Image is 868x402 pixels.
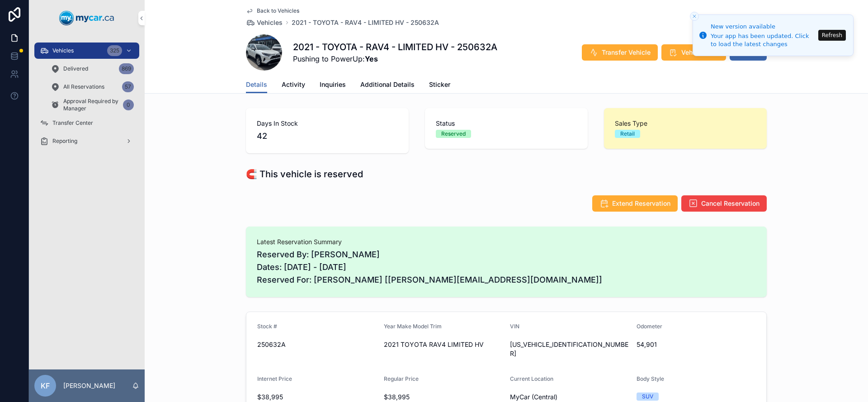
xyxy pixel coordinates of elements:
span: Vehicle Sold [681,48,719,57]
span: KF [41,380,50,391]
span: Activity [282,80,305,89]
span: Approval Required by Manager [63,98,119,112]
a: All Reservations57 [45,79,139,95]
span: Status [436,119,577,128]
button: Transfer Vehicle [582,44,658,61]
a: Transfer Center [34,115,139,131]
div: scrollable content [29,36,145,161]
div: Your app has been updated. Click to load the latest changes [711,32,816,48]
div: 325 [107,45,122,56]
div: Reserved [441,130,466,138]
span: Vehicles [257,18,283,27]
span: $38,995 [384,393,503,402]
h1: 🧲 This vehicle is reserved [246,168,363,180]
a: Details [246,76,267,94]
span: VIN [510,323,519,330]
span: 250632A [257,340,377,349]
a: Back to Vehicles [246,7,299,14]
a: Reporting [34,133,139,149]
a: 2021 - TOYOTA - RAV4 - LIMITED HV - 250632A [292,18,439,27]
span: Delivered [63,65,88,72]
button: Vehicle Sold [661,44,726,61]
span: Back to Vehicles [257,7,299,14]
span: $38,995 [257,393,377,402]
span: Internet Price [257,375,292,382]
span: Transfer Vehicle [602,48,651,57]
div: Retail [620,130,635,138]
span: Reporting [52,137,77,145]
span: Additional Details [360,80,415,89]
span: Cancel Reservation [701,199,759,208]
a: Vehicles [246,18,283,27]
div: SUV [642,393,653,401]
span: Details [246,80,267,89]
div: 869 [119,63,134,74]
span: Vehicles [52,47,74,54]
h1: 2021 - TOYOTA - RAV4 - LIMITED HV - 250632A [293,41,497,53]
span: Odometer [637,323,662,330]
a: Inquiries [320,76,346,95]
a: Delivered869 [45,61,139,77]
a: Vehicles325 [34,43,139,59]
span: Current Location [510,375,553,382]
span: Inquiries [320,80,346,89]
div: 57 [122,81,134,92]
p: [PERSON_NAME] [63,381,115,390]
span: Reserved By: [PERSON_NAME] Dates: [DATE] - [DATE] Reserved For: [PERSON_NAME] [[PERSON_NAME][EMAI... [257,248,756,286]
div: 0 [123,99,134,110]
span: Sticker [429,80,450,89]
span: Year Make Model Trim [384,323,442,330]
span: All Reservations [63,83,104,90]
img: App logo [59,11,114,25]
span: 54,901 [637,340,756,349]
span: [US_VEHICLE_IDENTIFICATION_NUMBER] [510,340,629,358]
span: MyCar (Central) [510,393,557,402]
span: Body Style [637,375,664,382]
span: Transfer Center [52,119,93,127]
span: 2021 TOYOTA RAV4 LIMITED HV [384,340,503,349]
button: Refresh [818,30,846,41]
strong: Yes [365,54,378,63]
span: Sales Type [615,119,756,128]
span: 42 [257,130,398,142]
a: Sticker [429,76,450,95]
a: Approval Required by Manager0 [45,97,139,113]
button: Cancel Reservation [681,195,767,212]
div: New version available [711,22,816,31]
span: Extend Reservation [612,199,670,208]
a: Activity [282,76,305,95]
span: Days In Stock [257,119,398,128]
span: Stock # [257,323,277,330]
a: Additional Details [360,76,415,95]
span: Pushing to PowerUp: [293,53,497,64]
span: Latest Reservation Summary [257,237,756,246]
button: Close toast [690,12,699,21]
button: Extend Reservation [592,195,678,212]
span: Regular Price [384,375,419,382]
